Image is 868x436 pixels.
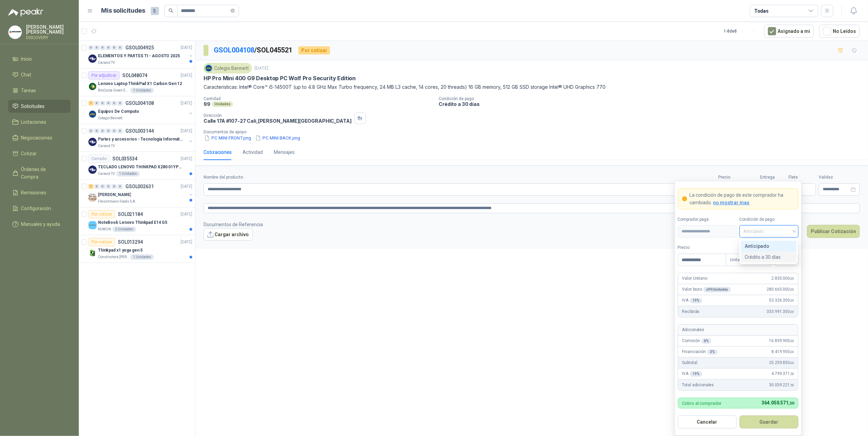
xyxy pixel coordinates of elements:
label: Validez [819,174,860,181]
span: Inicio [21,55,32,63]
span: Negociaciones [21,134,53,142]
div: 0 [106,184,111,189]
span: 8.419.950 [771,349,794,355]
img: Company Logo [9,26,22,39]
span: 25.259.850 [769,360,794,366]
h1: Mis solicitudes [101,6,145,16]
div: Crédito a 30 días [741,252,797,263]
div: Por cotizar [298,46,330,54]
span: ,50 [790,383,794,387]
p: GSOL002631 [125,184,154,189]
a: Por adjudicarSOL048074[DATE] Company LogoLenovo Laptop ThinkPad X1 Carbon Gen 12BioCosta Green En... [79,69,195,96]
p: GSOL004108 [125,101,154,106]
img: Company Logo [88,249,97,257]
p: Documentos de Referencia [204,221,263,228]
img: Logo peakr [8,8,43,16]
p: Valor Unitario [682,275,707,282]
div: Por adjudicar [88,71,120,80]
p: / SOL045521 [214,45,293,56]
span: Remisiones [21,189,47,196]
p: Subtotal [682,360,697,366]
div: 1 Unidades [116,171,140,177]
p: Adicionales [682,327,704,333]
span: 280.665.000 [767,286,794,293]
p: [DATE] [255,65,268,72]
a: Tareas [8,84,71,97]
span: 5 [151,7,159,15]
a: CerradoSOL035534[DATE] Company LogoTECLADO LENOVO THINKPAD X280 01YP083Caracol TV1 Unidades [79,152,195,180]
span: ,00 [790,277,794,280]
span: 16.839.900 [769,338,794,344]
div: 0 [118,129,123,133]
div: 0 [88,129,94,133]
div: 19 % [690,298,702,303]
label: Condición de pago [739,216,798,223]
p: [DATE] [181,239,192,245]
button: PC MINI BACK.png [255,134,301,142]
p: Total adicionales [682,382,714,388]
span: 53.326.350 [769,297,794,304]
span: ,00 [790,350,794,354]
a: Negociaciones [8,131,71,144]
p: KUMON [98,227,111,232]
div: 0 [106,101,111,106]
div: Todas [754,7,769,15]
label: Comprador paga [678,216,737,223]
p: HP Pro Mini 400 G9 Desktop PC Wolf Pro Security Edition [204,75,356,82]
div: Cotizaciones [204,148,232,156]
button: No Leídos [819,25,860,38]
p: Caracol TV [98,143,115,149]
img: Company Logo [205,64,212,72]
a: Solicitudes [8,100,71,113]
span: 30.059.221 [769,382,794,388]
div: 0 [118,101,123,106]
p: [DATE] [181,211,192,218]
p: [DATE] [181,100,192,107]
span: Configuración [21,205,51,212]
div: 0 [112,101,117,106]
a: Chat [8,68,71,81]
div: 0 [94,101,99,106]
label: Precio [678,244,726,251]
a: 1 0 0 0 0 0 GSOL004108[DATE] Company LogoEquipos De ComputoColegio Bennett [88,99,194,121]
div: 0 [112,129,117,133]
img: Company Logo [88,54,97,63]
div: 0 [100,184,105,189]
p: [DATE] [181,128,192,134]
a: GSOL004108 [214,46,254,54]
a: 1 0 0 0 0 0 GSOL002631[DATE] Company Logo[PERSON_NAME]Fleischmann Foods S.A. [88,182,194,204]
span: 4.799.371 [771,371,794,377]
span: Chat [21,71,32,78]
div: Anticipado [741,241,797,252]
button: PC MINI FRONT.png [204,134,252,142]
span: Solicitudes [21,102,45,110]
p: Caracol TV [98,171,115,177]
a: 0 0 0 0 0 0 GSOL003144[DATE] Company LogoPartes y accesorios - Tecnología InformáticaCaracol TV [88,127,194,149]
p: Fleischmann Foods S.A. [98,199,136,204]
label: Flete [788,174,816,181]
p: [DATE] [181,156,192,162]
div: 0 [94,45,99,50]
p: Cantidad [204,96,433,101]
span: search [169,8,173,13]
img: Company Logo [88,82,97,90]
div: 0 [118,184,123,189]
a: Por cotizarSOL021184[DATE] Company LogoNoteBook Lenovo Thinkpad E14 G5KUMON2 Unidades [79,207,195,235]
div: Actividad [243,148,263,156]
div: Mensajes [274,148,295,156]
button: Asignado a mi [764,25,814,38]
p: Valor bruto [682,286,731,293]
button: Cargar archivo [204,228,253,241]
p: NoteBook Lenovo Thinkpad E14 G5 [98,219,167,226]
p: Calle 17A #107-27 Cali , [PERSON_NAME][GEOGRAPHIC_DATA] [204,118,352,124]
div: 1 Unidades [130,254,154,260]
span: ,00 [790,310,794,314]
p: IVA [682,297,702,304]
span: 2.835.000 [771,275,794,282]
div: 0 [100,45,105,50]
span: ,00 [790,339,794,343]
div: 0 [112,45,117,50]
p: [PERSON_NAME] [PERSON_NAME] [26,25,71,34]
p: SOL035534 [112,156,137,161]
div: x 99 Unidades [704,287,731,292]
